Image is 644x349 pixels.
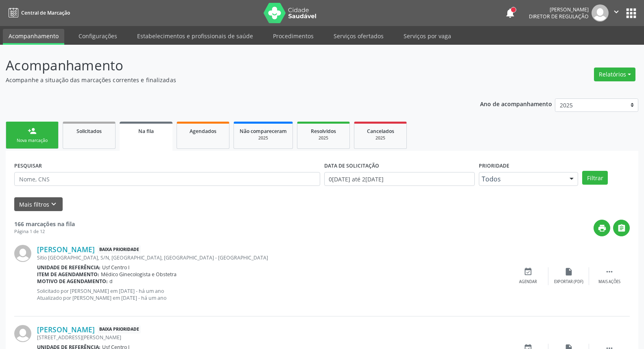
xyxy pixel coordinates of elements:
span: Baixa Prioridade [98,245,141,254]
a: [PERSON_NAME] [37,325,95,334]
a: Serviços por vaga [398,29,457,43]
i: insert_drive_file [564,267,573,276]
p: Solicitado por [PERSON_NAME] em [DATE] - há um ano Atualizado por [PERSON_NAME] em [DATE] - há um... [37,288,508,301]
button: apps [624,6,638,20]
div: Mais ações [598,279,620,285]
span: Todos [482,175,561,183]
button:  [609,4,624,22]
div: 2025 [303,135,344,141]
span: Resolvidos [311,128,336,135]
a: Serviços ofertados [328,29,389,43]
div: Sitio [GEOGRAPHIC_DATA], S/N, [GEOGRAPHIC_DATA], [GEOGRAPHIC_DATA] - [GEOGRAPHIC_DATA] [37,254,508,261]
span: Não compareceram [240,128,287,135]
button:  [613,220,630,236]
span: Baixa Prioridade [98,325,141,334]
b: Motivo de agendamento: [37,278,108,285]
img: img [14,245,31,262]
i:  [617,224,626,233]
span: Central de Marcação [21,9,70,16]
button: notifications [504,7,516,19]
button: Relatórios [594,68,635,81]
p: Acompanhamento [6,55,449,76]
button: print [594,220,610,236]
span: Diretor de regulação [529,13,589,20]
img: img [592,4,609,22]
a: [PERSON_NAME] [37,245,95,254]
p: Ano de acompanhamento [480,98,552,109]
div: [STREET_ADDRESS][PERSON_NAME] [37,334,508,341]
div: [PERSON_NAME] [529,6,589,13]
button: Mais filtroskeyboard_arrow_down [14,197,63,212]
button: Filtrar [582,171,608,185]
label: DATA DE SOLICITAÇÃO [324,159,379,172]
i: keyboard_arrow_down [49,200,58,209]
a: Acompanhamento [3,29,64,45]
span: Na fila [138,128,154,135]
i: print [598,224,607,233]
strong: 166 marcações na fila [14,220,75,228]
label: PESQUISAR [14,159,42,172]
span: Usf Centro I [102,264,129,271]
input: Nome, CNS [14,172,320,186]
div: Agendar [519,279,537,285]
span: Solicitados [76,128,102,135]
div: Exportar (PDF) [554,279,583,285]
p: Acompanhe a situação das marcações correntes e finalizadas [6,76,449,84]
b: Unidade de referência: [37,264,100,271]
i:  [605,267,614,276]
i:  [612,7,621,16]
a: Procedimentos [267,29,319,43]
label: Prioridade [479,159,509,172]
a: Configurações [73,29,123,43]
div: Nova marcação [12,137,52,144]
div: 2025 [240,135,287,141]
div: 2025 [360,135,401,141]
a: Central de Marcação [6,6,70,20]
b: Item de agendamento: [37,271,99,278]
span: d [109,278,113,285]
span: Agendados [190,128,216,135]
span: Cancelados [367,128,394,135]
input: Selecione um intervalo [324,172,475,186]
i: event_available [524,267,533,276]
span: Médico Ginecologista e Obstetra [101,271,177,278]
div: person_add [28,127,37,135]
a: Estabelecimentos e profissionais de saúde [131,29,259,43]
div: Página 1 de 12 [14,228,75,235]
